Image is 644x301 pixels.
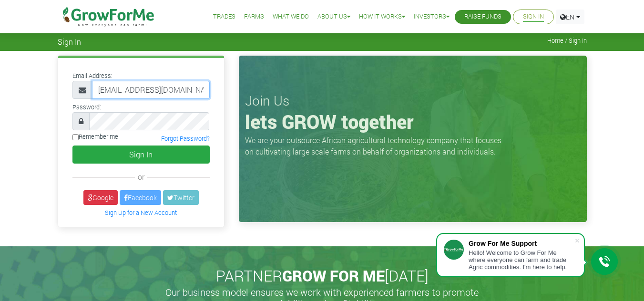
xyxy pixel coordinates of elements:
[523,12,544,22] a: Sign In
[72,71,112,80] label: Email Address:
[72,134,79,140] input: Remember me
[464,12,501,22] a: Raise Funds
[72,146,210,164] button: Sign In
[72,132,118,141] label: Remember me
[556,10,584,24] a: EN
[245,110,581,133] h1: lets GROW together
[58,37,81,46] span: Sign In
[359,12,405,22] a: How it Works
[317,12,350,22] a: About Us
[105,209,177,216] a: Sign Up for a New Account
[161,135,210,142] a: Forgot Password?
[83,190,118,205] a: Google
[245,93,581,109] h3: Join Us
[547,37,587,44] span: Home / Sign In
[245,135,507,157] p: We are your outsource African agricultural technology company that focuses on cultivating large s...
[469,249,574,271] div: Hello! Welcome to Grow For Me where everyone can farm and trade Agric commodities. I'm here to help.
[273,12,309,22] a: What We Do
[469,240,574,247] div: Grow For Me Support
[244,12,264,22] a: Farms
[282,265,385,286] span: GROW FOR ME
[72,171,210,183] div: or
[92,81,210,99] input: Email Address
[61,267,583,285] h2: PARTNER [DATE]
[213,12,235,22] a: Trades
[414,12,450,22] a: Investors
[72,103,101,112] label: Password:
